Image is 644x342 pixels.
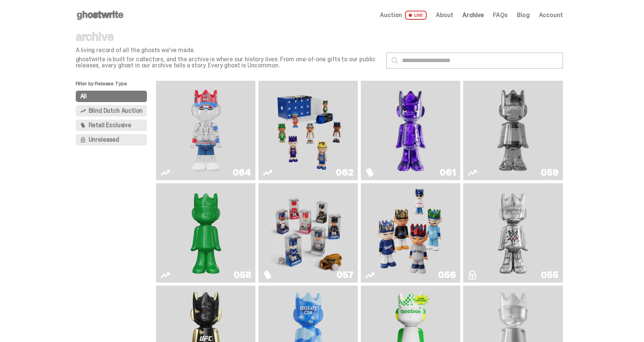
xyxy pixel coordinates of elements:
[436,12,453,18] a: About
[76,120,147,131] button: Retail Exclusive
[373,84,448,177] img: Fantasy
[89,122,131,128] span: Retail Exclusive
[517,12,529,18] a: Blog
[169,186,243,280] img: Schrödinger's ghost: Sunday Green
[161,186,251,280] a: Schrödinger's ghost: Sunday Green
[263,84,353,177] a: Game Face (2025)
[493,12,508,18] a: FAQs
[76,81,156,91] p: Filter by Release Type
[365,186,456,280] a: Game Face (2025)
[76,56,380,69] p: ghostwrite is built for collectors, and the archive is where our history lives. From one-of-one g...
[468,84,558,177] a: Two
[541,270,558,280] div: 055
[541,168,558,177] div: 059
[476,186,550,280] img: I Was There SummerSlam
[263,186,353,280] a: Game Face (2025)
[271,84,346,177] img: Game Face (2025)
[89,137,119,143] span: Unreleased
[76,47,380,53] p: A living record of all the ghosts we've made.
[234,270,251,280] div: 058
[476,84,550,177] img: Two
[438,270,456,280] div: 056
[161,84,251,177] a: You Can't See Me
[76,30,380,43] p: archive
[539,12,563,18] a: Account
[169,84,243,177] img: You Can't See Me
[365,84,456,177] a: Fantasy
[76,105,147,117] button: Blind Dutch Auction
[76,134,147,145] button: Unreleased
[405,11,427,20] span: LIVE
[76,91,147,102] button: All
[468,186,558,280] a: I Was There SummerSlam
[462,12,484,18] a: Archive
[380,11,426,20] a: Auction LIVE
[233,168,251,177] div: 064
[440,168,456,177] div: 061
[336,168,353,177] div: 062
[271,186,346,280] img: Game Face (2025)
[80,93,87,99] span: All
[89,108,143,114] span: Blind Dutch Auction
[380,12,402,18] span: Auction
[336,270,353,280] div: 057
[373,186,448,280] img: Game Face (2025)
